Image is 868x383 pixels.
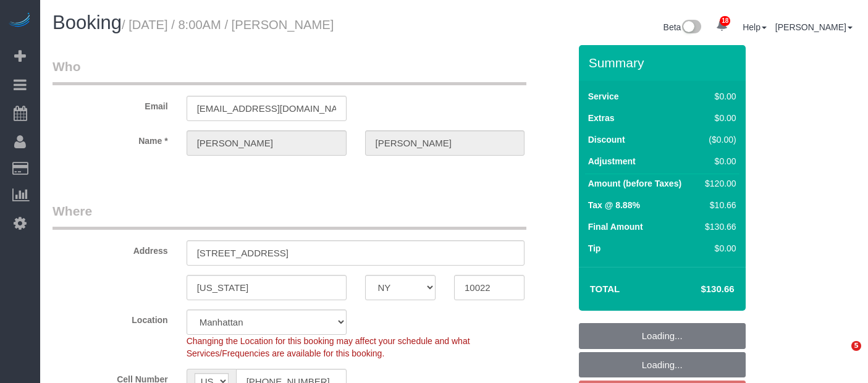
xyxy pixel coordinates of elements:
span: Booking [53,12,122,33]
label: Extras [588,112,615,124]
a: 18 [710,12,734,40]
div: $10.66 [700,199,736,211]
div: $120.00 [700,177,736,190]
input: Email [187,96,347,121]
h4: $130.66 [664,284,734,295]
input: Last Name [365,130,525,156]
img: New interface [681,20,701,36]
a: Help [743,22,767,32]
div: $0.00 [700,90,736,103]
legend: Where [53,202,526,230]
strong: Total [590,284,620,294]
label: Location [43,309,177,326]
div: $130.66 [700,221,736,233]
label: Amount (before Taxes) [588,177,681,190]
label: Tip [588,242,601,255]
div: $0.00 [700,112,736,124]
label: Discount [588,133,625,146]
label: Tax @ 8.88% [588,199,640,211]
label: Address [43,240,177,257]
input: First Name [187,130,347,156]
label: Name * [43,130,177,147]
span: 18 [720,16,730,26]
label: Adjustment [588,155,636,167]
iframe: Intercom live chat [826,341,856,371]
img: Automaid Logo [7,12,32,30]
label: Email [43,96,177,112]
label: Service [588,90,619,103]
a: [PERSON_NAME] [775,22,853,32]
legend: Who [53,57,526,85]
input: City [187,275,347,300]
span: Changing the Location for this booking may affect your schedule and what Services/Frequencies are... [187,336,470,358]
label: Final Amount [588,221,643,233]
div: $0.00 [700,242,736,255]
span: 5 [851,341,861,351]
input: Zip Code [454,275,525,300]
div: $0.00 [700,155,736,167]
a: Beta [664,22,702,32]
div: ($0.00) [700,133,736,146]
small: / [DATE] / 8:00AM / [PERSON_NAME] [122,18,334,32]
h3: Summary [589,56,739,70]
